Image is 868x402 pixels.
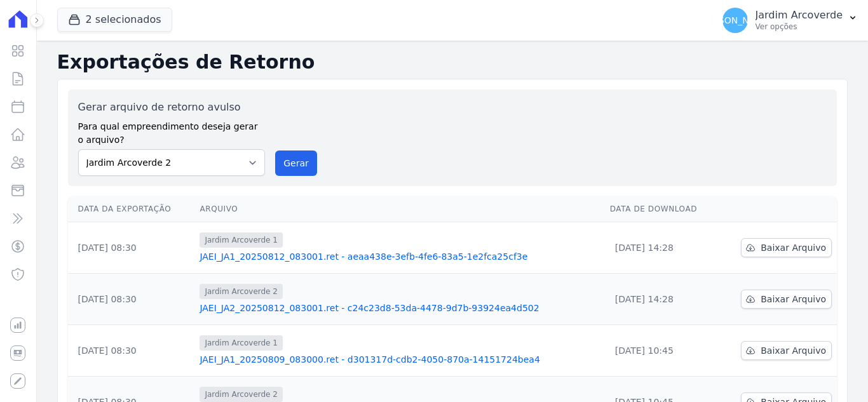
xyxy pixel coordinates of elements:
[194,196,604,222] th: Arquivo
[200,387,283,402] span: Jardim Arcoverde 2
[68,274,195,325] td: [DATE] 08:30
[200,250,599,263] a: JAEI_JA1_20250812_083001.ret - aeaa438e-3efb-4fe6-83a5-1e2fca25cf3e
[57,8,172,32] button: 2 selecionados
[200,302,599,314] a: JAEI_JA2_20250812_083001.ret - c24c23d8-53da-4478-9d7b-93924ea4d502
[741,290,832,309] a: Baixar Arquivo
[200,232,283,248] span: Jardim Arcoverde 1
[68,222,195,274] td: [DATE] 08:30
[698,16,771,25] span: [PERSON_NAME]
[275,151,317,176] button: Gerar
[605,222,719,274] td: [DATE] 14:28
[741,341,832,360] a: Baixar Arquivo
[78,100,266,115] label: Gerar arquivo de retorno avulso
[68,196,195,222] th: Data da Exportação
[605,274,719,325] td: [DATE] 14:28
[200,335,283,351] span: Jardim Arcoverde 1
[741,238,832,257] a: Baixar Arquivo
[712,3,868,38] button: [PERSON_NAME] Jardim Arcoverde Ver opções
[756,22,843,32] p: Ver opções
[605,196,719,222] th: Data de Download
[57,51,848,74] h2: Exportações de Retorno
[756,9,843,22] p: Jardim Arcoverde
[605,325,719,377] td: [DATE] 10:45
[200,353,599,366] a: JAEI_JA1_20250809_083000.ret - d301317d-cdb2-4050-870a-14151724bea4
[68,325,195,377] td: [DATE] 08:30
[761,344,826,357] span: Baixar Arquivo
[78,115,266,147] label: Para qual empreendimento deseja gerar o arquivo?
[761,293,826,305] span: Baixar Arquivo
[200,284,283,299] span: Jardim Arcoverde 2
[761,241,826,254] span: Baixar Arquivo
